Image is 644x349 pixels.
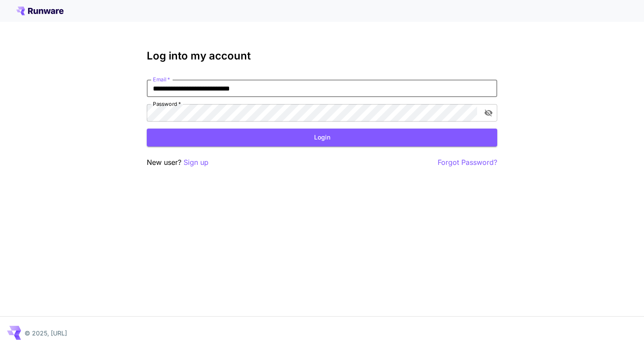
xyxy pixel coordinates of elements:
p: © 2025, [URL] [25,328,67,338]
label: Email [153,76,170,83]
h3: Log into my account [147,50,497,62]
button: Login [147,129,497,147]
button: toggle password visibility [481,105,496,121]
label: Password [153,100,181,108]
p: New user? [147,157,209,168]
button: Forgot Password? [438,157,497,168]
button: Sign up [184,157,209,168]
